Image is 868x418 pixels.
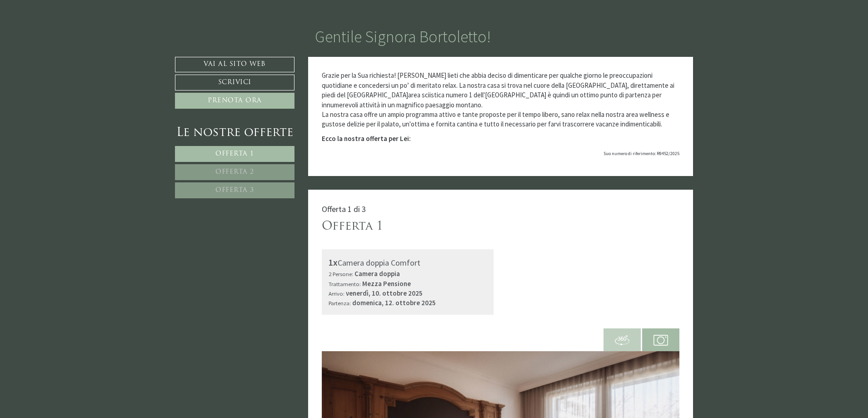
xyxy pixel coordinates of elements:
a: Prenota ora [175,93,294,109]
h1: Gentile Signora Bortoletto! [315,28,491,46]
small: Arrivo: [329,290,344,297]
b: Mezza Pensione [362,279,411,288]
button: Invia [309,240,359,256]
div: Le nostre offerte [175,125,294,141]
span: Offerta 2 [215,169,254,176]
b: Camera doppia [354,269,400,278]
strong: Ecco la nostra offerta per Lei: [322,134,411,143]
b: 1x [329,257,338,268]
div: Camera doppia Comfort [329,256,487,269]
span: Suo numero di riferimento: R9452/2025 [604,151,679,156]
div: Montis – Active Nature Spa [14,26,120,33]
div: Buon giorno, come possiamo aiutarla? [7,24,125,50]
div: Offerta 1 [322,218,383,235]
div: mercoledì [156,7,202,21]
a: Vai al sito web [175,57,294,72]
small: 10:02 [14,42,120,48]
b: domenica, 12. ottobre 2025 [352,298,436,307]
span: Offerta 3 [215,187,254,194]
img: camera.svg [653,333,668,347]
b: venerdì, 10. ottobre 2025 [346,289,423,297]
a: Scrivici [175,75,294,91]
small: 2 Persone: [329,270,353,277]
img: 360-grad.svg [615,333,629,347]
span: Offerta 1 [215,151,254,157]
small: Partenza: [329,299,351,307]
small: Trattamento: [329,280,361,287]
span: Offerta 1 di 3 [322,204,366,214]
p: Grazie per la Sua richiesta! [PERSON_NAME] lieti che abbia deciso di dimenticare per qualche gior... [322,71,680,129]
